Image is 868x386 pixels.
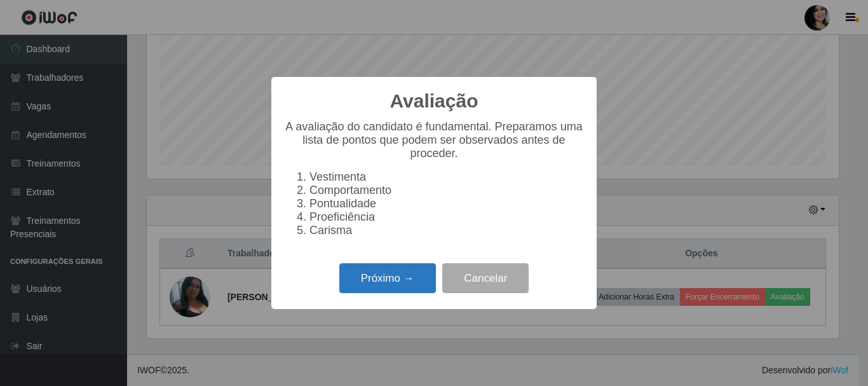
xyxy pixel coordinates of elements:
li: Pontualidade [309,197,584,210]
li: Vestimenta [309,170,584,184]
p: A avaliação do candidato é fundamental. Preparamos uma lista de pontos que podem ser observados a... [284,120,584,160]
h2: Avaliação [390,90,478,113]
li: Proeficiência [309,210,584,224]
li: Comportamento [309,184,584,197]
li: Carisma [309,224,584,237]
button: Cancelar [442,263,529,293]
button: Próximo → [339,263,436,293]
